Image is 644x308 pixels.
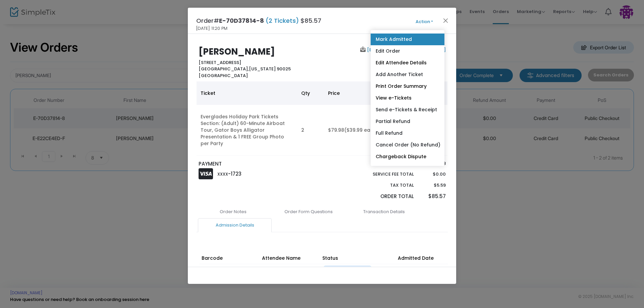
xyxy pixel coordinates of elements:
[371,57,444,69] a: Edit Attendee Details
[357,160,414,167] p: Sub total
[357,193,414,200] p: Order Total
[371,151,444,163] a: Chargeback Dispute
[371,69,444,80] a: Add Another Ticket
[260,264,320,279] td: [PERSON_NAME]
[260,245,320,264] th: Attendee Name
[324,105,388,156] td: $79.98
[420,193,445,200] p: $85.57
[396,264,456,279] td: -
[198,218,272,232] a: Admission Details
[197,81,447,156] div: Data table
[200,264,260,279] td: 335868492813593
[219,16,264,25] span: E-70D37814-8
[196,205,270,219] a: Order Notes
[371,116,444,127] a: Partial Refund
[297,105,324,156] td: 2
[297,81,324,105] th: Qty
[344,127,379,133] span: ($39.99 each)
[264,16,301,25] span: (2 Tickets)
[371,34,444,45] a: Mark Admitted
[371,139,444,151] a: Cancel Order (No Refund)
[420,171,445,178] p: $0.00
[199,59,291,79] b: [STREET_ADDRESS] [US_STATE] 90025 [GEOGRAPHIC_DATA]
[371,92,444,104] a: View e-Tickets
[371,45,444,57] a: Edit Order
[420,182,445,189] p: $5.59
[371,127,444,139] a: Full Refund
[199,46,275,58] b: [PERSON_NAME]
[357,171,414,178] p: Service Fee Total
[371,104,444,116] a: Send e-Tickets & Receipt
[196,16,321,25] h4: Order# $85.57
[197,105,297,156] td: Everglades Holiday Park Tickets Section: (Adult) 60-Minute Airboat Tour, Gator Boys Alligator Pre...
[272,205,345,219] a: Order Form Questions
[324,81,388,105] th: Price
[196,25,227,32] span: [DATE] 11:20 PM
[347,205,421,219] a: Transaction Details
[199,160,319,168] p: PAYMENT
[396,245,456,264] th: Admitted Date
[197,81,297,105] th: Ticket
[371,80,444,92] a: Print Order Summary
[199,66,249,72] span: [GEOGRAPHIC_DATA],
[404,18,444,25] button: Action
[441,16,450,25] button: Close
[357,182,414,189] p: Tax Total
[320,245,396,264] th: Status
[200,245,260,264] th: Barcode
[217,171,228,177] span: XXXX
[228,170,241,177] span: -1723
